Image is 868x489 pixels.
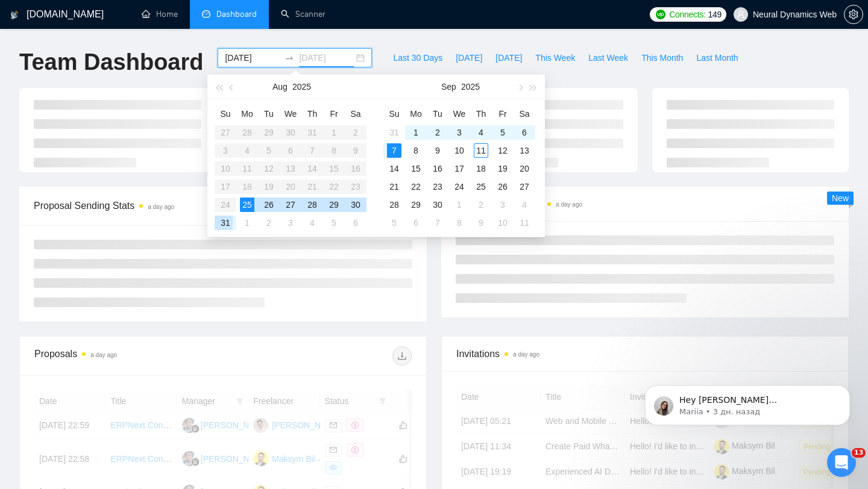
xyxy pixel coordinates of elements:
[345,196,366,214] td: 2025-08-30
[383,142,405,160] td: 2025-09-07
[495,143,510,158] div: 12
[495,198,510,212] div: 3
[10,5,19,25] img: logo
[327,216,341,230] div: 5
[90,352,117,358] time: a day ago
[517,143,532,158] div: 13
[832,193,849,203] span: New
[529,48,582,67] button: This Week
[514,142,535,160] td: 2025-09-13
[299,51,354,64] input: End date
[448,123,470,142] td: 2025-09-03
[409,198,423,212] div: 29
[34,346,223,366] div: Proposals
[262,216,276,230] div: 2
[405,142,427,160] td: 2025-09-08
[430,179,445,194] div: 23
[708,8,722,21] span: 149
[405,104,427,123] th: Mo
[292,75,311,99] button: 2025
[514,178,535,196] td: 2025-09-27
[305,198,319,212] div: 28
[492,160,514,178] td: 2025-09-19
[301,214,323,232] td: 2025-09-04
[405,178,427,196] td: 2025-09-22
[387,216,401,230] div: 5
[281,9,325,19] a: searchScanner
[393,51,442,64] span: Last 30 Days
[495,216,510,230] div: 10
[387,161,401,176] div: 14
[348,198,363,212] div: 30
[495,161,510,176] div: 19
[430,198,445,212] div: 30
[452,125,467,140] div: 3
[492,214,514,232] td: 2025-10-10
[627,360,868,444] iframe: To enrich screen reader interactions, please activate Accessibility in Grammarly extension settings
[405,214,427,232] td: 2025-10-06
[405,160,427,178] td: 2025-09-15
[514,160,535,178] td: 2025-09-20
[236,214,258,232] td: 2025-09-01
[215,104,236,123] th: Su
[409,216,423,230] div: 6
[236,196,258,214] td: 2025-08-25
[323,104,345,123] th: Fr
[323,214,345,232] td: 2025-09-05
[258,104,280,123] th: Tu
[517,198,532,212] div: 4
[409,161,423,176] div: 15
[427,123,448,142] td: 2025-09-02
[517,216,532,230] div: 11
[470,160,492,178] td: 2025-09-18
[272,75,288,99] button: Aug
[517,179,532,194] div: 27
[470,196,492,214] td: 2025-10-02
[448,214,470,232] td: 2025-10-08
[323,196,345,214] td: 2025-08-29
[452,179,467,194] div: 24
[514,123,535,142] td: 2025-09-06
[448,104,470,123] th: We
[495,179,510,194] div: 26
[383,196,405,214] td: 2025-09-28
[383,214,405,232] td: 2025-10-05
[427,160,448,178] td: 2025-09-16
[430,216,445,230] div: 7
[452,143,467,158] div: 10
[690,48,744,67] button: Last Month
[470,104,492,123] th: Th
[441,75,456,99] button: Sep
[492,104,514,123] th: Fr
[474,143,488,158] div: 11
[240,216,254,230] div: 1
[844,5,863,24] button: setting
[383,178,405,196] td: 2025-09-21
[474,179,488,194] div: 25
[449,48,489,67] button: [DATE]
[514,214,535,232] td: 2025-10-11
[513,351,539,358] time: a day ago
[556,201,582,208] time: a day ago
[474,198,488,212] div: 2
[19,48,203,76] h1: Team Dashboard
[409,179,423,194] div: 22
[285,53,294,63] span: to
[386,48,449,67] button: Last 30 Days
[409,125,423,140] div: 1
[582,48,635,67] button: Last Week
[470,123,492,142] td: 2025-09-04
[285,53,294,63] span: swap-right
[34,198,276,213] span: Proposal Sending Stats
[430,161,445,176] div: 16
[514,104,535,123] th: Sa
[148,204,174,210] time: a day ago
[301,104,323,123] th: Th
[448,196,470,214] td: 2025-10-01
[405,196,427,214] td: 2025-09-29
[212,5,233,26] div: Закрыть
[409,143,423,158] div: 8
